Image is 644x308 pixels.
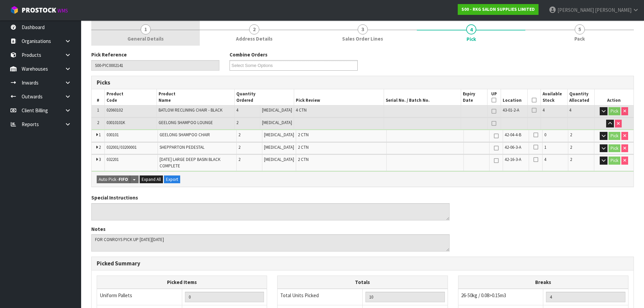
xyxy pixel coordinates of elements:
[467,35,476,43] span: Pick
[487,89,501,105] th: UP
[159,107,222,113] span: BATLOW RECLINING CHAIR - BLACK
[97,107,99,113] span: 1
[127,35,164,42] span: General Details
[501,89,527,105] th: Location
[264,157,294,162] span: [MEDICAL_DATA]
[262,120,292,125] span: [MEDICAL_DATA]
[544,144,546,150] span: 1
[238,144,240,150] span: 2
[609,107,620,115] button: Pick
[384,89,461,105] th: Serial No. / Batch No.
[278,276,448,289] th: Totals
[358,24,368,34] span: 3
[568,89,594,105] th: Quantity Allocated
[466,24,476,34] span: 4
[236,107,238,113] span: 4
[298,144,309,150] span: 2 CTN
[230,51,267,58] label: Combine Orders
[106,107,123,113] span: 02060102
[298,157,309,162] span: 2 CTN
[106,157,119,162] span: 032201
[236,120,238,125] span: 2
[570,157,572,162] span: 2
[264,132,294,138] span: [MEDICAL_DATA]
[461,292,506,299] span: 26-50kg / 0.08>0.15m3
[609,132,620,140] button: Pick
[22,6,56,15] span: ProStock
[458,4,539,15] a: S00 - RKG SALON SUPPLIES LIMITED
[342,35,383,42] span: Sales Order Lines
[594,89,634,105] th: Action
[236,35,272,42] span: Address Details
[106,144,137,150] span: 032001/03200001
[458,276,628,289] th: Breaks
[296,107,307,113] span: 4 CTN
[541,89,567,105] th: Available Stock
[505,144,521,150] span: 42-06-3-A
[97,175,130,184] button: Auto Pick -FIFO
[544,157,546,162] span: 4
[91,226,105,233] label: Notes
[278,289,363,305] td: Total Units Picked
[503,107,519,113] span: 43-01-2-A
[157,89,234,105] th: Product Name
[570,144,572,150] span: 2
[106,132,119,138] span: 030101
[543,107,545,113] span: 4
[570,132,572,138] span: 2
[574,35,585,42] span: Pack
[609,157,620,165] button: Pick
[461,89,487,105] th: Expiry Date
[185,292,264,302] input: UNIFORM P LINES
[91,194,138,201] label: Special Instructions
[569,107,571,113] span: 4
[160,144,205,150] span: SHEPPARTON PEDESTAL
[10,6,19,14] img: cube-alt.png
[505,157,521,162] span: 42-16-3-A
[97,289,182,305] td: Uniform Pallets
[97,260,628,267] h3: Picked Summary
[97,120,99,125] span: 2
[57,7,68,14] small: WMS
[461,6,535,12] strong: S00 - RKG SALON SUPPLIES LIMITED
[119,176,128,182] strong: FIFO
[164,175,180,184] button: Export
[91,51,127,58] label: Pick Reference
[557,7,594,13] span: [PERSON_NAME]
[99,144,101,150] span: 2
[298,132,309,138] span: 2 CTN
[92,89,105,105] th: #
[505,132,521,138] span: 42-04-4-B
[106,120,125,125] span: 03010101K
[141,24,151,34] span: 1
[234,89,294,105] th: Quantity Ordered
[142,176,161,182] span: Expand All
[595,7,631,13] span: [PERSON_NAME]
[249,24,259,34] span: 2
[97,79,358,86] h3: Picks
[609,144,620,152] button: Pick
[294,89,384,105] th: Pick Review
[140,175,163,184] button: Expand All
[99,132,101,138] span: 1
[99,157,101,162] span: 3
[544,132,546,138] span: 0
[97,276,267,289] th: Picked Items
[262,107,292,113] span: [MEDICAL_DATA]
[238,132,240,138] span: 2
[160,157,220,168] span: [DATE] LARGE DEEP BASIN BLACK COMPLETE
[105,89,157,105] th: Product Code
[238,157,240,162] span: 2
[575,24,585,34] span: 5
[160,132,210,138] span: GEELONG SHAMPOO CHAIR
[264,144,294,150] span: [MEDICAL_DATA]
[159,120,213,125] span: GEELONG SHAMPOO LOUNGE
